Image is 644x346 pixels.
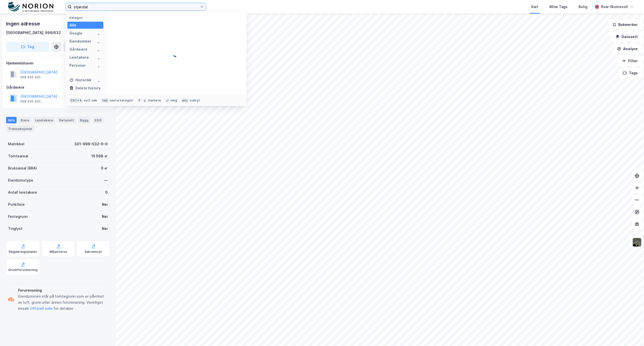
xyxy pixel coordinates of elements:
[6,125,34,132] div: Transaksjoner
[6,60,109,66] div: Hjemmelshaver
[85,250,102,254] div: Saksinnsyn
[69,62,86,68] div: Personer
[84,98,97,102] div: nytt søk
[172,49,180,57] img: spinner.a6d8c91a73a9ac5275cf975e30b51cfb.svg
[97,55,101,59] img: spinner.a6d8c91a73a9ac5275cf975e30b51cfb.svg
[181,98,189,103] div: esc
[19,117,31,123] div: Eiere
[6,84,109,90] div: Gårdeiere
[20,75,41,79] div: 958 935 420
[102,226,108,232] div: Nei
[8,201,25,207] div: Punktleie
[69,22,76,28] div: Alle
[69,77,91,83] div: Historikk
[102,214,108,220] div: Nei
[619,68,642,78] button: Tags
[97,31,101,35] img: spinner.a6d8c91a73a9ac5275cf975e30b51cfb.svg
[78,117,91,123] div: Bygg
[549,4,568,10] div: Mine Tags
[6,20,41,28] div: Ingen adresse
[8,2,53,12] img: norion-logo.80e7a08dc31c2e691866.png
[102,201,108,207] div: Nei
[8,189,37,195] div: Antall leietakere
[8,153,28,159] div: Tomteareal
[190,98,200,102] div: avbryt
[6,42,49,52] button: Tag
[69,16,103,20] div: Kategori
[97,78,101,82] img: spinner.a6d8c91a73a9ac5275cf975e30b51cfb.svg
[18,287,108,293] div: Forurensning
[6,117,17,123] div: Info
[608,20,642,30] button: Bokmerker
[148,98,161,102] div: markere
[8,177,33,183] div: Eiendomstype
[20,99,41,103] div: 958 935 420
[618,56,642,66] button: Filter
[69,46,88,52] div: Gårdeiere
[75,85,101,91] div: Delete history
[18,293,108,312] div: Eiendommen står på tomtegrunn som er påvirket av luft, grunn eller annen forurensning. Vennligst ...
[8,141,24,147] div: Matrikkel
[601,4,628,10] div: Roar Skomsvoll
[9,250,37,254] div: Reguleringsplaner
[6,30,61,36] div: [GEOGRAPHIC_DATA], 999/532
[33,117,55,123] div: Leietakere
[97,23,101,27] img: spinner.a6d8c91a73a9ac5275cf975e30b51cfb.svg
[170,98,177,102] div: velg
[8,165,37,171] div: Bruksareal (BRA)
[69,98,83,103] div: Ctrl + k
[69,30,82,36] div: Google
[619,322,644,346] iframe: Chat Widget
[531,4,538,10] div: Kart
[74,141,108,147] div: 301-999-532-0-0
[93,117,103,123] div: ESG
[97,47,101,51] img: spinner.a6d8c91a73a9ac5275cf975e30b51cfb.svg
[97,39,101,43] img: spinner.a6d8c91a73a9ac5275cf975e30b51cfb.svg
[72,3,200,11] input: Søk på adresse, matrikkel, gårdeiere, leietakere eller personer
[632,237,642,247] img: 9k=
[613,44,642,54] button: Analyse
[105,189,108,195] div: 0
[104,177,108,183] div: —
[91,153,108,159] div: 15 598 ㎡
[110,98,133,102] div: neste kategori
[611,32,642,42] button: Datasett
[97,63,101,67] img: spinner.a6d8c91a73a9ac5275cf975e30b51cfb.svg
[8,268,37,272] div: Grunnforurensning
[57,117,76,123] div: Datasett
[8,226,22,232] div: Tinglyst
[101,165,108,171] div: 0 ㎡
[69,54,89,60] div: Leietakere
[579,4,587,10] div: Bolig
[101,98,109,103] div: tab
[8,214,28,220] div: Festegrunn
[50,250,67,254] div: Miljøstatus
[69,38,91,44] div: Eiendommer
